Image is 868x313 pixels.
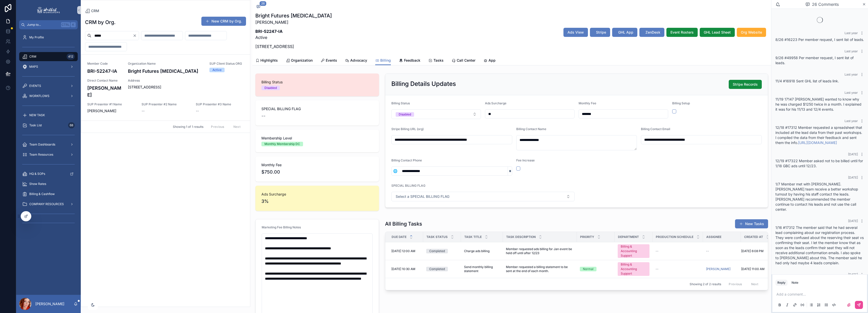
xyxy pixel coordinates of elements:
span: 26 [259,1,266,6]
span: EVENTS [29,84,41,88]
span: 1/7 Member met with [PERSON_NAME]. [PERSON_NAME] team receive a better workshop turnout by having... [775,182,858,211]
a: CRM412 [19,52,78,61]
span: Billing Status [391,101,410,105]
button: GHL Lead Sheet [700,28,735,37]
div: scrollable content [16,29,81,233]
a: Feedback [399,56,420,66]
span: HQ & SOPs [29,172,45,176]
button: Select Button [391,192,575,201]
span: $750.00 [261,168,373,176]
button: Org Website [737,28,766,37]
span: Last year [845,91,858,94]
h2: Billing Details Updates [391,80,456,88]
span: [DATE] 10:30 AM [391,267,415,271]
span: Team Resources [29,153,53,157]
div: Note [792,281,798,285]
button: Event Rosters [666,28,698,37]
button: Select Button [391,109,481,119]
span: Created at [744,235,763,239]
span: SUP Client Status ORG [209,62,244,66]
span: Last year [845,73,858,76]
h4: Bright Futures [MEDICAL_DATA] [128,68,203,75]
span: Organization [291,58,313,63]
h4: BRI-52247-IA [87,68,122,75]
div: Disabled [264,86,277,90]
span: Billing Contact Name [516,127,546,131]
span: [DATE] [848,152,858,156]
button: New CRM by Org. [201,17,246,26]
h1: Bright Futures [MEDICAL_DATA] [255,12,332,19]
a: Highlights [255,56,278,66]
a: Show Rates [19,179,78,188]
a: Team Resources [19,150,78,159]
button: Stripe [590,28,610,37]
h1: CRM by Org. [85,19,116,26]
span: Send monthly billing statement [464,265,500,273]
span: Marketing Fee Billing Notes [262,225,301,229]
div: Billing & Accounting Support [621,244,646,258]
div: Billing & Accounting Support [621,262,646,276]
h1: All Billing Tasks [385,220,422,227]
span: Direct Contact Name [87,79,122,83]
div: Disabled [399,112,411,117]
div: 412 [67,54,75,60]
a: Events [321,56,337,66]
span: Fee Increase [516,158,535,162]
span: Team Dashboards [29,142,55,147]
a: App [483,56,496,66]
span: SUP Presenter #2 Name [142,102,190,106]
button: ZenDesk [639,28,664,37]
a: Team Dashboards [19,140,78,149]
span: COMPANY RESOURCES [29,202,64,206]
a: CRM [85,8,99,13]
span: Stripe [596,30,606,35]
span: Member Code [87,62,122,66]
div: Completed [429,249,445,253]
span: Billing Status [261,80,373,85]
button: New Tasks [735,219,768,228]
span: Advocacy [350,58,367,63]
p: [STREET_ADDRESS] [255,43,332,50]
a: Billing [375,56,391,65]
span: CRM [91,8,99,13]
a: HQ & SOPs [19,169,78,178]
a: Task List68 [19,121,78,130]
a: [PERSON_NAME] [706,267,730,271]
span: Stripe Records [733,82,758,87]
a: COMPANY RESOURCES [19,200,78,209]
span: [PERSON_NAME] [87,108,135,113]
span: ZenDesk [645,30,660,35]
span: [DATE] [848,273,858,276]
span: 12/18 #17312 Member requested a spreadsheet that included all the lead data from their past works... [775,125,862,145]
h4: [PERSON_NAME] [87,85,122,98]
span: Showing 2 of 2 results [690,282,721,286]
span: GHL App [618,30,633,35]
span: Billing & Cashflow [29,192,55,196]
a: Call Center [452,56,475,66]
span: [STREET_ADDRESS] [128,85,244,90]
a: EVENTS [19,81,78,90]
a: [URL][DOMAIN_NAME] [798,140,837,145]
span: Monthly Fee [579,101,596,105]
span: Organization Name [128,62,203,66]
span: 3% [261,198,373,205]
span: Ads Surcharge [261,192,373,197]
span: App [489,58,496,63]
p: [PERSON_NAME] [255,19,332,25]
div: Active [212,68,222,72]
span: Showing 1 of 1 results [173,125,203,129]
a: Advocacy [345,56,367,66]
button: Note [790,280,800,286]
span: Address [128,79,244,83]
span: Production Schedule [656,235,693,239]
span: -- [261,112,265,119]
span: -- [656,267,659,271]
span: Billing [380,58,391,63]
span: 11/4 #16918 Sent GHL list of leads link. [775,79,839,83]
a: MAPS [19,62,78,71]
strong: BRI-52247-IA [255,29,283,34]
span: -- [142,108,145,113]
span: -- [196,108,199,113]
span: SUP Presenter #3 Name [196,102,244,106]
